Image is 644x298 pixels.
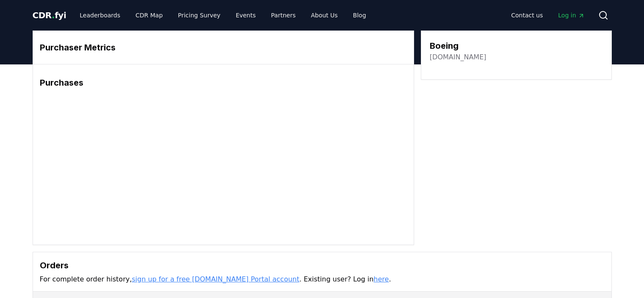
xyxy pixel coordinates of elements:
h3: Boeing [430,39,486,52]
nav: Main [73,8,373,23]
a: Leaderboards [73,8,127,23]
span: CDR fyi [33,10,66,20]
h3: Orders [40,259,605,272]
a: CDR Map [129,8,169,23]
h3: Purchases [40,76,407,89]
nav: Main [504,8,591,23]
a: Contact us [504,8,550,23]
a: About Us [304,8,344,23]
p: For complete order history, . Existing user? Log in . [40,274,605,284]
a: Pricing Survey [171,8,227,23]
a: Partners [264,8,302,23]
a: CDR.fyi [33,9,66,21]
a: sign up for a free [DOMAIN_NAME] Portal account [132,275,299,283]
a: Events [229,8,263,23]
span: . [52,10,55,20]
a: Blog [346,8,373,23]
a: Log in [551,8,591,23]
h3: Purchaser Metrics [40,41,407,54]
a: [DOMAIN_NAME] [430,52,486,62]
span: Log in [558,11,584,19]
a: here [373,275,389,283]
